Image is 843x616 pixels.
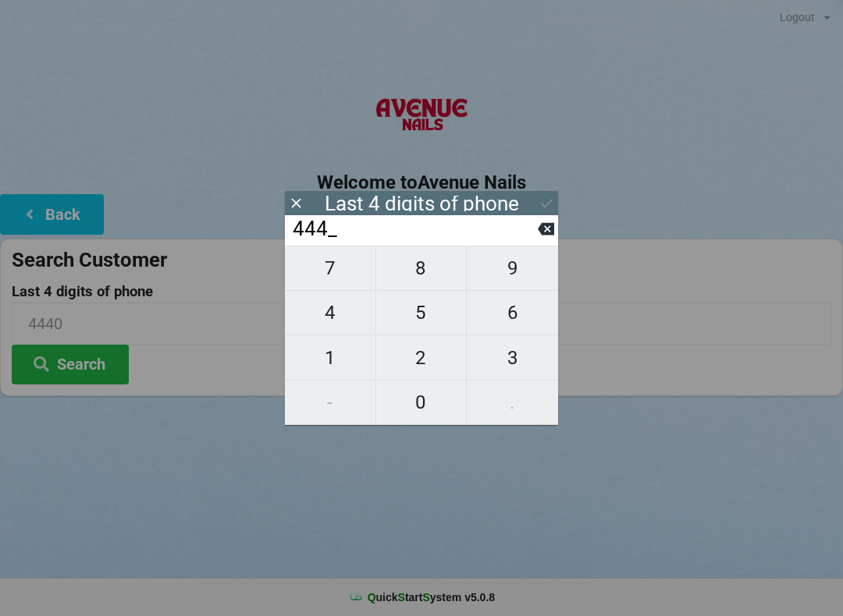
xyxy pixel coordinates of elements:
[467,246,558,291] button: 9
[285,291,376,335] button: 4
[285,335,376,380] button: 1
[376,246,468,291] button: 8
[376,291,468,335] button: 5
[285,246,376,291] button: 7
[285,252,375,285] span: 7
[467,296,558,329] span: 6
[467,342,558,374] span: 3
[376,335,468,380] button: 2
[376,386,467,419] span: 0
[467,335,558,380] button: 3
[325,196,519,211] div: Last 4 digits of phone
[376,381,468,425] button: 0
[376,252,467,285] span: 8
[467,291,558,335] button: 6
[376,342,467,374] span: 2
[376,296,467,329] span: 5
[285,296,375,329] span: 4
[467,252,558,285] span: 9
[285,342,375,374] span: 1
